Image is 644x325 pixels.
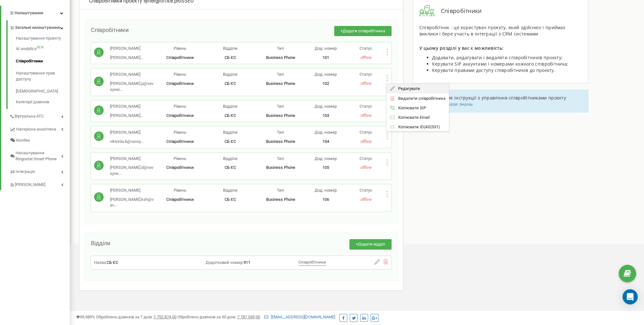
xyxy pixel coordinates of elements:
[96,315,176,319] span: Оброблено дзвінків за 7 днів :
[360,139,372,144] span: offline
[1,6,70,21] a: Налаштування
[15,182,45,188] span: [PERSON_NAME]
[360,104,372,109] span: Статус
[76,315,95,319] span: 99,989%
[277,46,284,51] span: Тип
[360,156,372,161] span: Статус
[110,156,155,162] p: [PERSON_NAME]
[16,137,30,143] span: Колбек
[174,130,186,135] span: Рівень
[166,55,194,60] span: Співробітники
[360,81,372,86] span: offline
[91,240,110,246] span: Відділи
[16,169,35,175] span: Інтеграція
[16,35,70,43] a: Налаштування проєкту
[360,130,372,135] span: Статус
[447,101,473,107] a: бази знань
[10,20,70,33] a: Загальні налаштування
[432,61,569,67] span: Керувати SIP акаунтами і номерами кожного співробітника;
[10,109,70,122] a: Віртуальна АТС
[334,26,392,36] button: +Додати співробітника
[166,165,194,170] span: Співробітники
[360,72,372,77] span: Статус
[306,165,346,171] p: 105
[435,7,482,15] span: Співробітники
[174,104,186,109] span: Рівень
[206,260,244,265] span: Додатковий номер:
[419,24,565,37] span: Співробітник - це користувач проєкту, який здійснює і приймає виклики і бере участь в інтеграції ...
[277,130,284,135] span: Тип
[110,188,155,194] p: [PERSON_NAME]
[10,177,70,190] a: [PERSON_NAME]
[315,46,337,51] span: Дод. номер
[306,81,346,87] p: 102
[110,113,143,118] span: [PERSON_NAME]...
[432,67,555,73] span: Керувати правами доступу співробітників до проєкту.
[15,10,43,15] span: Налаштування
[223,156,238,161] span: Відділи
[315,72,337,77] span: Дод. номер
[154,315,176,319] u: 1 752 874,00
[277,104,284,109] span: Тип
[386,122,449,131] div: ( 432531 )
[16,85,70,98] a: [DEMOGRAPHIC_DATA]
[225,81,236,86] span: СБ ЄС
[225,55,236,60] span: СБ ЄС
[94,260,107,265] span: Назва:
[315,188,337,193] span: Дод. номер
[174,46,186,51] span: Рівень
[395,125,424,129] span: Копіювати ID
[174,72,186,77] span: Рівень
[16,67,70,85] a: Налаштування прав доступу
[395,115,429,119] span: Копіювати Email
[16,126,56,132] span: Наскрізна аналітика
[266,197,295,202] span: Business Phone
[110,104,143,110] p: [PERSON_NAME]
[15,25,60,31] span: Загальні налаштування
[166,197,194,202] span: Співробітники
[306,55,346,61] p: 101
[315,130,337,135] span: Дод. номер
[225,113,236,118] span: СБ ЄС
[223,188,238,193] span: Відділи
[110,72,155,78] p: [PERSON_NAME]
[360,113,372,118] span: offline
[360,188,372,193] span: Статус
[223,72,238,77] span: Відділи
[107,260,118,265] span: СБ ЄС
[306,113,346,119] p: 103
[306,197,346,203] p: 106
[432,54,563,61] span: Додавати, редагувати і видаляти співробітників проєкту;
[110,81,153,92] span: [PERSON_NAME].p@vavsyner...
[244,260,250,265] span: 911
[360,55,372,60] span: offline
[10,122,70,135] a: Наскрізна аналітика
[343,29,385,33] span: Додати співробітника
[277,188,284,193] span: Тип
[266,113,295,118] span: Business Phone
[360,46,372,51] span: Статус
[360,197,372,202] span: offline
[225,139,236,144] span: СБ ЄС
[16,55,70,67] a: Співробітники
[110,139,143,144] span: viktoriia.b@vavsy...
[16,43,70,55] a: AI analyticsNEW
[110,130,143,136] p: [PERSON_NAME]
[223,46,238,51] span: Відділи
[110,197,154,208] span: [PERSON_NAME].ksh@vav...
[10,164,70,177] a: Інтеграція
[315,104,337,109] span: Дод. номер
[166,113,194,118] span: Співробітники
[277,156,284,161] span: Тип
[419,45,504,51] span: У цьому розділі у вас є можливість:
[166,81,194,86] span: Співробітники
[349,239,392,250] button: +Додати відділ
[166,139,194,144] span: Співробітники
[177,315,260,319] span: Оброблено дзвінків за 30 днів :
[16,150,61,162] span: Налаштування Ringostat Smart Phone
[225,165,236,170] span: СБ ЄС
[298,260,326,264] span: Співробітники
[264,315,335,319] a: [EMAIL_ADDRESS][DOMAIN_NAME]
[223,104,238,109] span: Відділи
